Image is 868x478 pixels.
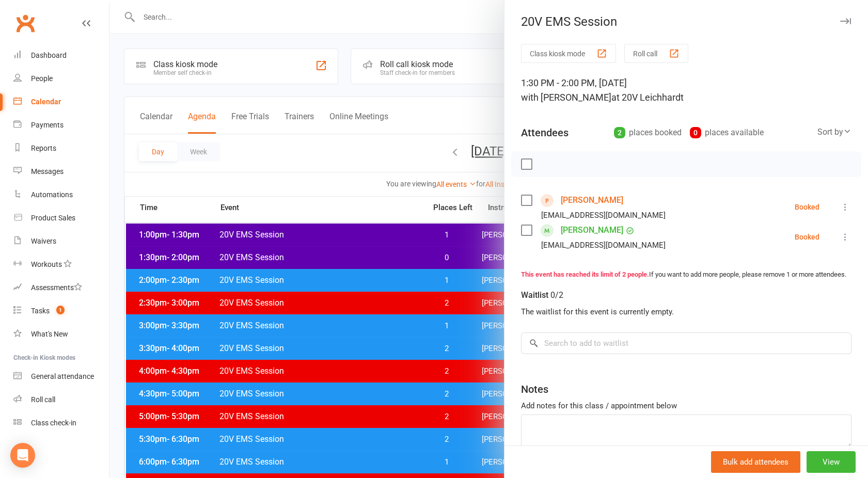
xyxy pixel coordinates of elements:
[13,299,109,323] a: Tasks 1
[31,283,82,292] div: Assessments
[13,44,109,67] a: Dashboard
[13,230,109,253] a: Waivers
[13,206,109,230] a: Product Sales
[541,209,666,222] div: [EMAIL_ADDRESS][DOMAIN_NAME]
[13,114,109,137] a: Payments
[624,44,688,63] button: Roll call
[10,443,35,468] div: Open Intercom Messenger
[12,10,38,36] a: Clubworx
[31,307,50,315] div: Tasks
[521,400,851,412] div: Add notes for this class / appointment below
[31,395,55,404] div: Roll call
[13,323,109,346] a: What's New
[521,76,851,105] div: 1:30 PM - 2:00 PM, [DATE]
[817,125,851,139] div: Sort by
[31,237,56,245] div: Waivers
[521,288,563,302] div: Waitlist
[31,419,76,427] div: Class check-in
[13,183,109,206] a: Automations
[550,288,563,302] div: 0/2
[795,203,819,211] div: Booked
[521,382,548,396] div: Notes
[711,451,800,473] button: Bulk add attendees
[690,125,764,140] div: places available
[31,144,56,152] div: Reports
[13,253,109,276] a: Workouts
[541,238,666,252] div: [EMAIL_ADDRESS][DOMAIN_NAME]
[561,192,623,209] a: [PERSON_NAME]
[13,411,109,435] a: Class kiosk mode
[521,270,649,278] strong: This event has reached its limit of 2 people.
[13,388,109,411] a: Roll call
[614,125,682,140] div: places booked
[13,365,109,388] a: General attendance kiosk mode
[13,90,109,114] a: Calendar
[561,222,623,238] a: [PERSON_NAME]
[521,44,616,63] button: Class kiosk mode
[31,214,75,222] div: Product Sales
[56,306,65,314] span: 1
[611,92,684,103] span: at 20V Leichhardt
[690,127,701,138] div: 0
[31,167,64,176] div: Messages
[521,332,851,354] input: Search to add to waitlist
[521,92,611,103] span: with [PERSON_NAME]
[521,269,851,280] div: If you want to add more people, please remove 1 or more attendees.
[31,51,67,59] div: Dashboard
[31,121,64,129] div: Payments
[795,233,819,241] div: Booked
[13,137,109,160] a: Reports
[521,306,851,318] div: The waitlist for this event is currently empty.
[521,125,569,140] div: Attendees
[13,67,109,90] a: People
[13,160,109,183] a: Messages
[31,330,68,338] div: What's New
[614,127,625,138] div: 2
[31,190,73,199] div: Automations
[13,276,109,299] a: Assessments
[504,14,868,29] div: 20V EMS Session
[807,451,856,473] button: View
[31,74,53,83] div: People
[31,260,62,268] div: Workouts
[31,98,61,106] div: Calendar
[31,372,94,380] div: General attendance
